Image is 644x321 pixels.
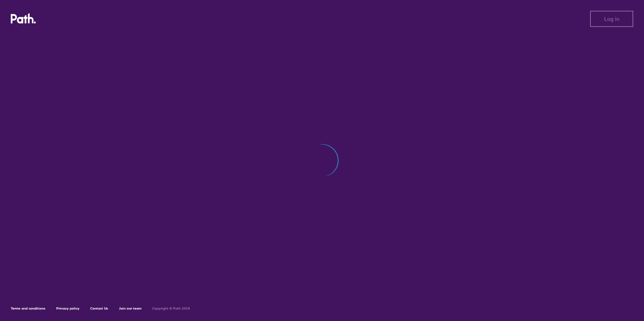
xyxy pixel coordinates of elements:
[11,306,45,311] a: Terms and conditions
[90,306,108,311] a: Contact Us
[152,307,190,311] h6: Copyright © Path 2018
[56,306,79,311] a: Privacy policy
[119,306,141,311] a: Join our team
[604,16,619,22] span: Log in
[590,11,633,27] button: Log in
